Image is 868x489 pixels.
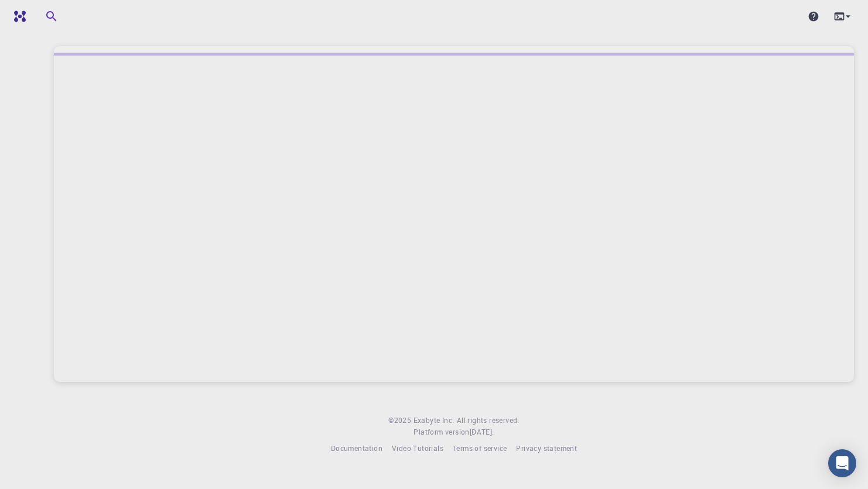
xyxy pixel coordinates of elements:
[453,443,507,453] span: Terms of service
[470,427,494,436] span: [DATE] .
[516,443,577,453] span: Privacy statement
[470,426,494,438] a: [DATE].
[392,443,443,454] a: Video Tutorials
[331,443,382,453] span: Documentation
[457,415,520,426] span: All rights reserved.
[516,443,577,454] a: Privacy statement
[453,443,507,454] a: Terms of service
[828,449,856,477] div: Open Intercom Messenger
[414,415,454,426] a: Exabyte Inc.
[331,443,382,454] a: Documentation
[392,443,443,453] span: Video Tutorials
[414,415,454,425] span: Exabyte Inc.
[9,11,26,22] img: logo
[414,426,469,438] span: Platform version
[388,415,413,426] span: © 2025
